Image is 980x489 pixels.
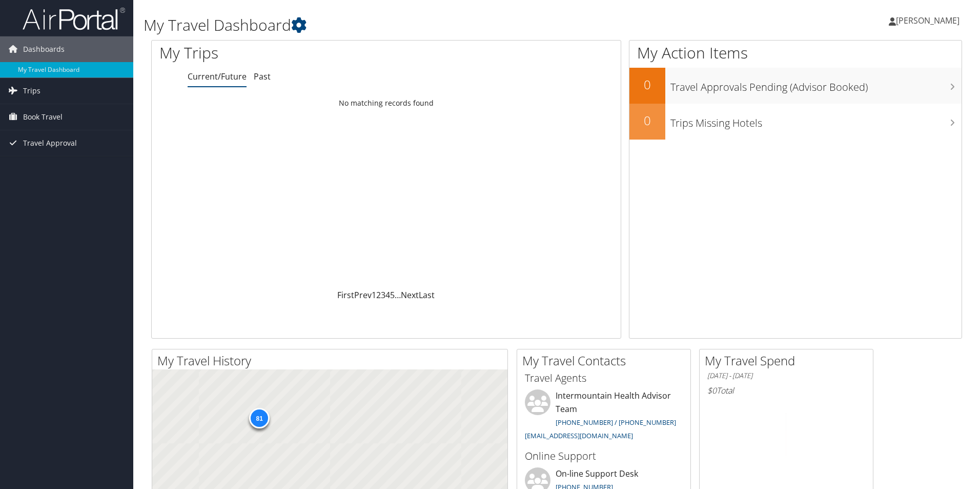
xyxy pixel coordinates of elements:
a: 4 [385,289,390,301]
a: [PHONE_NUMBER] / [PHONE_NUMBER] [556,418,676,427]
td: No matching records found [152,94,621,112]
h2: My Travel Spend [705,352,873,369]
a: Next [401,289,419,301]
a: Current/Future [188,71,247,82]
h6: Total [707,385,865,396]
a: 0Trips Missing Hotels [629,104,962,140]
a: Last [419,289,435,301]
a: 1 [372,289,376,301]
img: airportal-logo.png [23,7,125,31]
h2: My Travel Contacts [522,352,690,369]
h1: My Travel Dashboard [144,14,695,36]
a: [PERSON_NAME] [889,5,970,36]
a: First [337,289,354,301]
a: Prev [354,289,372,301]
li: Intermountain Health Advisor Team [520,389,688,444]
a: 5 [390,289,395,301]
h3: Online Support [525,449,683,463]
span: Dashboards [23,36,65,62]
div: 81 [249,407,270,428]
a: 0Travel Approvals Pending (Advisor Booked) [629,68,962,104]
span: [PERSON_NAME] [896,15,959,26]
a: 3 [381,289,385,301]
span: Book Travel [23,104,63,130]
h3: Trips Missing Hotels [670,111,962,130]
h2: 0 [629,76,665,93]
h2: My Travel History [157,352,507,369]
a: [EMAIL_ADDRESS][DOMAIN_NAME] [525,431,633,440]
h6: [DATE] - [DATE] [707,371,865,381]
span: Travel Approval [23,130,77,156]
h1: My Action Items [629,42,962,64]
a: 2 [376,289,381,301]
a: Past [254,71,271,82]
span: $0 [707,385,717,396]
h3: Travel Approvals Pending (Advisor Booked) [670,75,962,94]
span: Trips [23,78,40,104]
span: … [395,289,401,301]
h1: My Trips [159,42,418,64]
h2: 0 [629,112,665,129]
h3: Travel Agents [525,371,683,385]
